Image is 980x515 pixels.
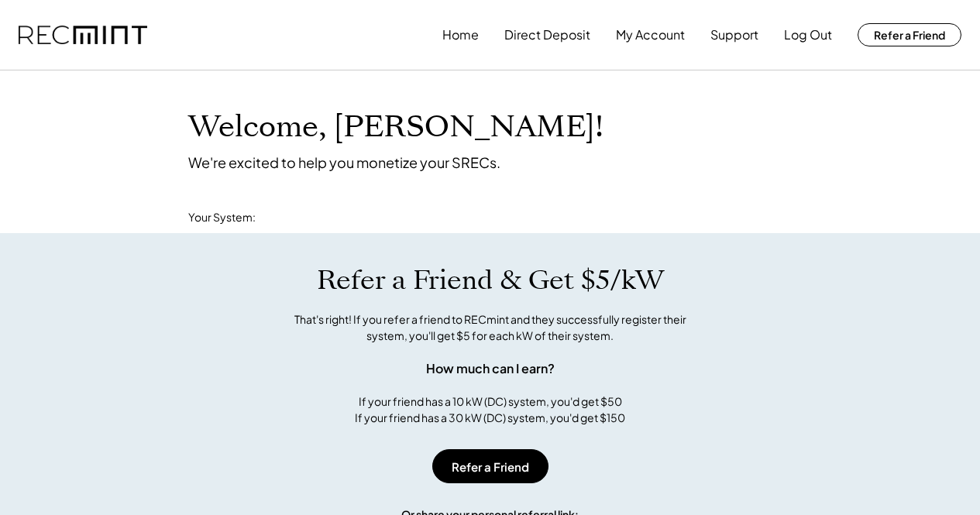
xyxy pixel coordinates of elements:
button: Direct Deposit [504,19,590,50]
img: recmint-logotype%403x.png [19,26,147,45]
div: If your friend has a 10 kW (DC) system, you'd get $50 If your friend has a 30 kW (DC) system, you... [355,393,625,426]
div: Your System: [188,210,256,225]
button: Support [710,19,758,50]
button: Home [442,19,479,50]
div: We're excited to help you monetize your SRECs. [188,153,500,171]
button: Refer a Friend [858,23,961,46]
div: That's right! If you refer a friend to RECmint and they successfully register their system, you'l... [277,311,703,344]
button: Log Out [784,19,832,50]
button: Refer a Friend [432,449,548,483]
button: My Account [616,19,685,50]
h1: Refer a Friend & Get $5/kW [317,264,664,297]
div: How much can I earn? [426,359,555,378]
h1: Welcome, [PERSON_NAME]! [188,109,603,146]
